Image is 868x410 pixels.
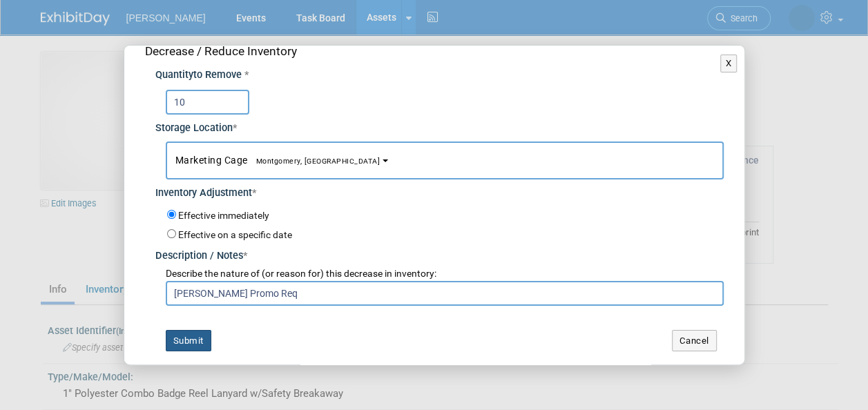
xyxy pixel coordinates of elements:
[166,141,724,179] button: Marketing CageMontgomery, [GEOGRAPHIC_DATA]
[145,44,297,58] span: Decrease / Reduce Inventory
[672,330,717,352] button: Cancel
[178,229,292,240] label: Effective on a specific date
[178,209,269,223] label: Effective immediately
[720,55,737,72] button: X
[155,242,724,264] div: Description / Notes
[155,68,724,83] div: Quantity
[155,115,724,136] div: Storage Location
[193,69,242,81] span: to Remove
[175,155,380,166] span: Marketing Cage
[155,179,724,201] div: Inventory Adjustment
[166,268,436,279] span: Describe the nature of (or reason for) this decrease in inventory:
[166,330,211,352] button: Submit
[248,157,380,166] span: Montgomery, [GEOGRAPHIC_DATA]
